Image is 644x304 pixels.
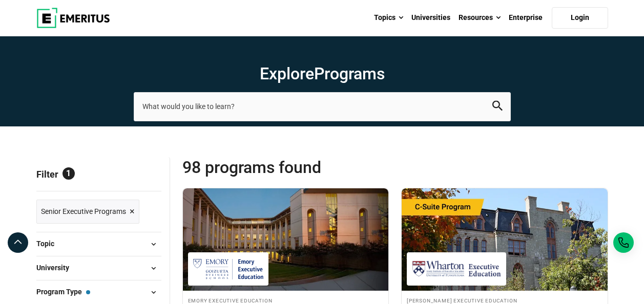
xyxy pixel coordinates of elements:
button: Program Type [36,285,161,300]
span: Topic [36,238,63,249]
img: Chief Medical Officer Program | Online Healthcare Course [183,188,389,291]
img: Wharton Executive Education [412,257,501,280]
a: Reset all [130,169,161,182]
span: × [130,204,135,219]
span: 98 Programs found [182,157,396,178]
a: search [492,103,503,113]
span: 1 [63,167,75,180]
a: Login [552,7,608,29]
button: University [36,260,161,276]
button: Topic [36,236,161,252]
h1: Explore [134,63,511,84]
input: search-page [134,92,511,121]
span: Programs [314,64,385,83]
button: search [492,101,503,113]
img: Chief Revenue Officer (CRO) Program | Online Business Management Course [402,188,608,291]
span: Program Type [36,286,90,297]
p: Filter [36,157,161,191]
span: University [36,262,77,273]
a: Senior Executive Programs × [36,200,139,224]
span: Senior Executive Programs [41,206,126,217]
img: Emory Executive Education [193,257,263,280]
